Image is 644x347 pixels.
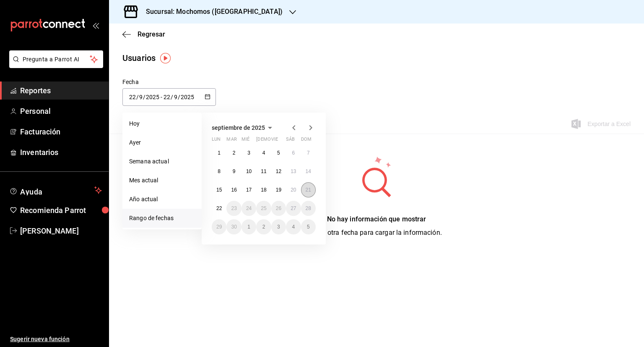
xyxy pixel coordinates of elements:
[180,94,195,100] input: Year
[276,168,281,174] abbr: 12 de septiembre de 2025
[286,145,301,160] button: 6 de septiembre de 2025
[218,168,221,174] abbr: 8 de septiembre de 2025
[256,164,271,179] button: 11 de septiembre de 2025
[231,205,236,211] abbr: 23 de septiembre de 2025
[276,187,281,193] abbr: 19 de septiembre de 2025
[20,85,102,96] span: Reportes
[286,201,301,216] button: 27 de septiembre de 2025
[246,168,252,174] abbr: 10 de septiembre de 2025
[256,201,271,216] button: 25 de septiembre de 2025
[286,137,295,145] abbr: sábado
[276,205,281,211] abbr: 26 de septiembre de 2025
[241,219,256,234] button: 1 de octubre de 2025
[92,22,99,29] button: open_drawer_menu
[241,182,256,197] button: 17 de septiembre de 2025
[262,150,265,156] abbr: 4 de septiembre de 2025
[20,185,91,195] span: Ayuda
[216,187,222,193] abbr: 15 de septiembre de 2025
[6,61,103,70] a: Pregunta a Parrot AI
[271,145,286,160] button: 5 de septiembre de 2025
[301,219,316,234] button: 5 de octubre de 2025
[233,150,236,156] abbr: 2 de septiembre de 2025
[145,94,160,100] input: Year
[271,219,286,234] button: 3 de octubre de 2025
[256,137,306,145] abbr: jueves
[286,164,301,179] button: 13 de septiembre de 2025
[212,123,275,133] button: septiembre de 2025
[122,114,202,133] li: Hoy
[261,187,266,193] abbr: 18 de septiembre de 2025
[174,94,178,100] input: Month
[161,94,162,100] span: -
[291,205,296,211] abbr: 27 de septiembre de 2025
[122,30,165,38] button: Regresar
[261,168,266,174] abbr: 11 de septiembre de 2025
[212,137,221,145] abbr: lunes
[271,137,278,145] abbr: viernes
[233,168,236,174] abbr: 9 de septiembre de 2025
[139,7,283,17] h3: Sucursal: Mochomos ([GEOGRAPHIC_DATA])
[256,145,271,160] button: 4 de septiembre de 2025
[226,201,241,216] button: 23 de septiembre de 2025
[143,94,145,100] span: /
[311,214,442,224] div: No hay información que mostrar
[271,201,286,216] button: 26 de septiembre de 2025
[20,105,102,117] span: Personal
[212,164,226,179] button: 8 de septiembre de 2025
[122,190,202,209] li: Año actual
[277,224,280,230] abbr: 3 de octubre de 2025
[241,164,256,179] button: 10 de septiembre de 2025
[241,137,249,145] abbr: miércoles
[226,219,241,234] button: 30 de septiembre de 2025
[247,150,250,156] abbr: 3 de septiembre de 2025
[291,187,296,193] abbr: 20 de septiembre de 2025
[23,55,90,64] span: Pregunta a Parrot AI
[20,225,102,237] span: [PERSON_NAME]
[311,229,442,237] span: Elige otra fecha para cargar la información.
[271,164,286,179] button: 12 de septiembre de 2025
[226,145,241,160] button: 2 de septiembre de 2025
[292,224,295,230] abbr: 4 de octubre de 2025
[292,150,295,156] abbr: 6 de septiembre de 2025
[231,187,236,193] abbr: 16 de septiembre de 2025
[301,145,316,160] button: 7 de septiembre de 2025
[307,150,310,156] abbr: 7 de septiembre de 2025
[226,164,241,179] button: 9 de septiembre de 2025
[20,147,102,158] span: Inventarios
[262,224,265,230] abbr: 2 de octubre de 2025
[122,209,202,228] li: Rango de fechas
[277,150,280,156] abbr: 5 de septiembre de 2025
[306,168,311,174] abbr: 14 de septiembre de 2025
[218,150,221,156] abbr: 1 de septiembre de 2025
[171,94,173,100] span: /
[216,224,222,230] abbr: 29 de septiembre de 2025
[256,219,271,234] button: 2 de octubre de 2025
[226,137,236,145] abbr: martes
[10,335,102,344] span: Sugerir nueva función
[178,94,180,100] span: /
[9,50,103,68] button: Pregunta a Parrot AI
[246,187,252,193] abbr: 17 de septiembre de 2025
[241,145,256,160] button: 3 de septiembre de 2025
[122,171,202,190] li: Mes actual
[139,94,143,100] input: Month
[301,182,316,197] button: 21 de septiembre de 2025
[212,201,226,216] button: 22 de septiembre de 2025
[286,182,301,197] button: 20 de septiembre de 2025
[122,78,216,87] div: Fecha
[136,94,139,100] span: /
[301,164,316,179] button: 14 de septiembre de 2025
[256,182,271,197] button: 18 de septiembre de 2025
[306,205,311,211] abbr: 28 de septiembre de 2025
[212,145,226,160] button: 1 de septiembre de 2025
[129,94,136,100] input: Day
[307,224,310,230] abbr: 5 de octubre de 2025
[247,224,250,230] abbr: 1 de octubre de 2025
[122,52,156,64] div: Usuarios
[160,53,171,63] button: Tooltip marker
[301,137,312,145] abbr: domingo
[306,187,311,193] abbr: 21 de septiembre de 2025
[291,168,296,174] abbr: 13 de septiembre de 2025
[246,205,252,211] abbr: 24 de septiembre de 2025
[271,182,286,197] button: 19 de septiembre de 2025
